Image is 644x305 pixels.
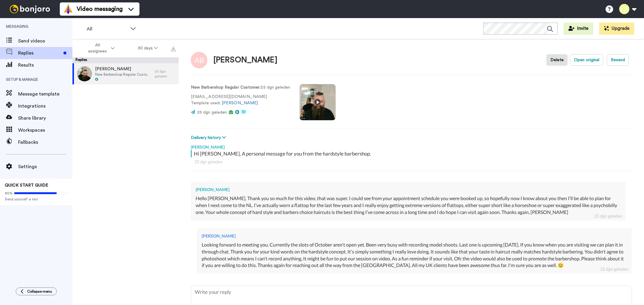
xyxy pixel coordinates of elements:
div: Hello [PERSON_NAME]. Thank you so much for this video, that was super. I could see from your appo... [196,195,621,216]
button: Collapse menu [16,288,57,295]
button: Open original [570,54,603,66]
strong: New Barbershop Regular Customer [191,85,260,90]
span: All [87,25,127,33]
button: Upgrade [599,23,634,35]
button: 30 days [126,43,169,54]
span: [PERSON_NAME] [95,66,152,72]
span: Send videos [18,37,72,45]
div: [PERSON_NAME] [196,187,621,193]
span: Send yourself a test [5,197,68,202]
a: [PERSON_NAME] [222,101,258,105]
p: : 25 dgn geleden [191,84,290,91]
span: All assignees [85,42,110,54]
span: 80% [5,191,13,196]
img: Image of Andy Biggs [191,52,207,68]
span: Fallbacks [18,139,72,146]
span: New Barbershop Regular Customer [95,72,152,77]
button: Invite [564,23,593,35]
div: Hi [PERSON_NAME], A personal message for you from the hardstyle barbershop. [194,150,630,157]
div: [PERSON_NAME] [202,233,627,239]
button: Export all results that match these filters now. [169,44,178,53]
a: [PERSON_NAME]New Barbershop Regular Customer25 dgn geleden [72,63,179,84]
div: Looking forward to meeting you. Currently the slots of October aren't open yet. Been very busy wi... [202,241,627,269]
div: 25 dgn geleden [155,69,176,79]
img: export.svg [171,46,176,51]
img: 1fca9077-f116-4e99-bc11-b564fbfd73f3-thumb.jpg [77,66,92,81]
div: [PERSON_NAME] [191,141,632,150]
div: 25 dgn geleden [600,266,628,272]
span: 25 dgn geleden [197,110,227,115]
span: Workspaces [18,127,72,134]
span: Message template [18,90,72,98]
span: Results [18,61,72,69]
span: Video messaging [77,5,123,13]
span: QUICK START GUIDE [5,183,48,187]
span: Integrations [18,102,72,110]
button: Delivery history [191,134,228,141]
button: All assignees [74,40,126,57]
span: Collapse menu [27,289,52,294]
p: [EMAIL_ADDRESS][DOMAIN_NAME] Template used: [191,94,290,106]
span: Settings [18,163,72,170]
img: bj-logo-header-white.svg [7,5,53,13]
span: Replies [18,49,61,57]
span: Share library [18,115,72,122]
div: [PERSON_NAME] [213,56,277,64]
div: 25 dgn geleden [594,213,622,219]
button: Delete [546,54,568,66]
div: 25 dgn geleden [194,159,628,165]
button: Resend [607,54,629,66]
img: vm-color.svg [63,4,73,14]
div: Replies [72,57,179,63]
